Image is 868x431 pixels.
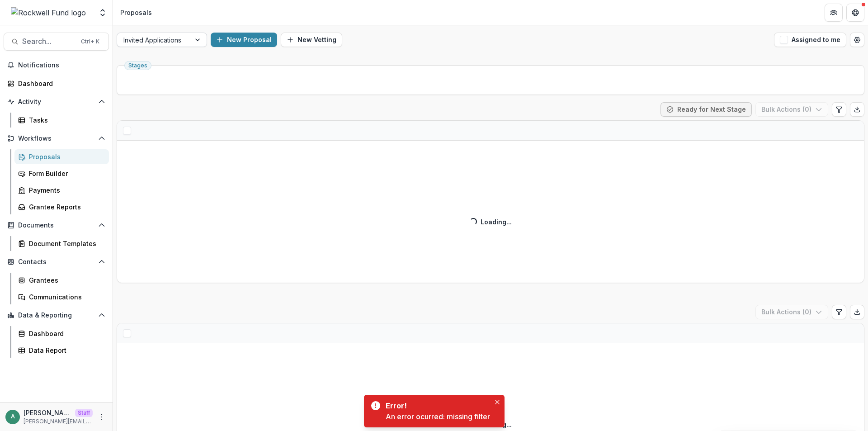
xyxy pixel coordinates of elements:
button: Open Data & Reporting [4,308,109,322]
div: Form Builder [29,169,102,178]
nav: breadcrumb [117,6,156,19]
button: Partners [825,4,843,22]
div: Payments [29,185,102,195]
button: New Proposal [211,33,277,47]
button: Open Contacts [4,255,109,269]
span: Search... [22,37,75,46]
div: Ctrl + K [79,37,101,47]
div: Document Templates [29,239,102,248]
span: Documents [18,222,94,229]
a: Grantee Reports [14,199,109,214]
a: Document Templates [14,236,109,251]
a: Dashboard [4,76,109,91]
button: Close [492,397,503,407]
div: Data Report [29,346,102,355]
div: Tasks [29,115,102,125]
span: Data & Reporting [18,312,94,319]
div: Error! [386,400,486,411]
a: Data Report [14,343,109,358]
button: Open entity switcher [96,4,109,22]
a: Proposals [14,149,109,164]
p: Staff [75,409,93,417]
div: Dashboard [18,79,102,88]
div: Grantee Reports [29,202,102,212]
span: Notifications [18,62,105,69]
a: Grantees [14,273,109,288]
button: Open table manager [850,33,864,47]
img: Rockwell Fund logo [11,7,86,18]
button: More [96,412,107,422]
button: Open Activity [4,95,109,109]
div: Proposals [120,8,152,17]
div: anveet@trytemelio.com [11,414,15,420]
div: Communications [29,292,102,302]
a: Payments [14,183,109,198]
a: Form Builder [14,166,109,181]
div: Proposals [29,152,102,161]
span: Stages [128,62,147,69]
a: Communications [14,289,109,304]
div: Dashboard [29,329,102,338]
button: Get Help [846,4,864,22]
p: [PERSON_NAME][EMAIL_ADDRESS][DOMAIN_NAME] [24,417,93,426]
div: An error ocurred: missing filter [386,411,490,422]
button: Open Workflows [4,131,109,146]
button: Open Documents [4,218,109,232]
button: Search... [4,33,109,51]
button: Assigned to me [774,33,846,47]
div: Grantees [29,275,102,285]
button: New Vetting [281,33,342,47]
span: Workflows [18,135,94,142]
a: Tasks [14,113,109,128]
p: [PERSON_NAME][EMAIL_ADDRESS][DOMAIN_NAME] [24,408,71,417]
span: Contacts [18,258,94,266]
a: Dashboard [14,326,109,341]
span: Activity [18,98,94,106]
button: Notifications [4,58,109,72]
